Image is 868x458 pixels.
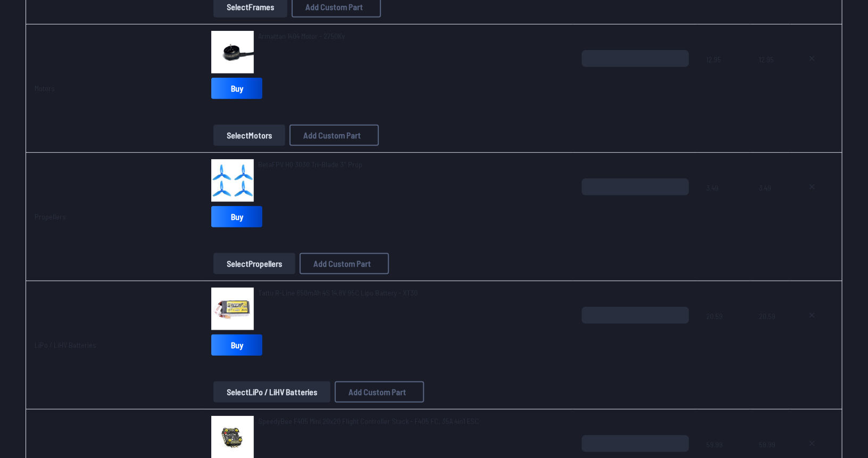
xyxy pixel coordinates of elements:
a: Buy [211,206,262,227]
button: Add Custom Part [300,253,389,274]
a: Motors [35,84,55,93]
span: Armattan 1404 Motor - 2750Kv [258,31,345,40]
span: Tattu R-Line 850mAh 4S 14.8V 95C Lipo Battery - XT30 [258,288,418,297]
img: image [211,31,254,73]
a: SelectLiPo / LiHV Batteries [211,381,333,403]
a: SpeedyBee F405 Mini 20x20 Flight Controller Stack - F405 FC, 35A 4in1 ESC [258,416,479,427]
span: Add Custom Part [303,131,361,140]
span: 20.59 [759,307,782,358]
button: SelectMotors [213,125,285,146]
a: Tattu R-Line 850mAh 4S 14.8V 95C Lipo Battery - XT30 [258,288,418,298]
a: BetaFPV HQ 3030 Tri-Blade 3" Prop [258,159,362,170]
span: BetaFPV HQ 3030 Tri-Blade 3" Prop [258,160,362,169]
button: Add Custom Part [335,381,424,403]
span: Add Custom Part [305,3,363,11]
span: 3.49 [759,178,782,230]
span: 3.49 [706,178,742,230]
span: 12.95 [706,50,742,101]
a: Armattan 1404 Motor - 2750Kv [258,31,345,42]
a: SelectMotors [211,125,287,146]
span: Add Custom Part [349,388,406,396]
a: LiPo / LiHV Batteries [35,340,96,349]
a: Propellers [35,212,66,221]
button: SelectLiPo / LiHV Batteries [213,381,330,403]
img: image [211,159,254,202]
img: image [211,288,254,330]
a: Buy [211,78,262,99]
button: SelectPropellers [213,253,295,274]
a: Buy [211,334,262,356]
span: SpeedyBee F405 Mini 20x20 Flight Controller Stack - F405 FC, 35A 4in1 ESC [258,416,479,426]
button: Add Custom Part [290,125,379,146]
span: 20.59 [706,307,742,358]
span: 12.95 [759,50,782,101]
a: SelectPropellers [211,253,297,274]
span: Add Custom Part [313,259,371,268]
